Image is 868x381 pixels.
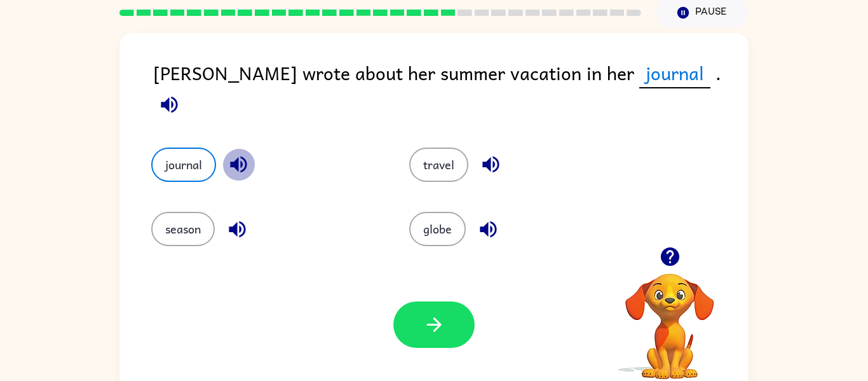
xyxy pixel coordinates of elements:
button: globe [409,212,466,246]
button: season [151,212,215,246]
button: travel [409,148,468,182]
video: Your browser must support playing .mp4 files to use Literably. Please try using another browser. [606,254,733,381]
div: [PERSON_NAME] wrote about her summer vacation in her . [153,59,749,122]
button: journal [151,148,216,182]
span: journal [639,59,710,88]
